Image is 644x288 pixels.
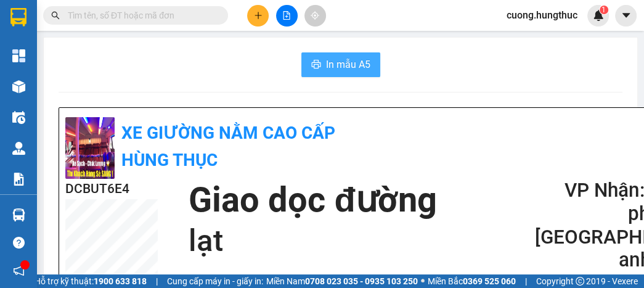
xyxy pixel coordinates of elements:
h1: Giao dọc đường [189,179,436,221]
img: warehouse-icon [12,80,25,93]
img: logo-vxr [10,8,26,27]
b: XE GIƯỜNG NẰM CAO CẤP HÙNG THỤC [36,10,129,112]
h2: DCBUT6E4 [65,179,158,199]
img: warehouse-icon [12,208,25,221]
img: warehouse-icon [12,111,25,124]
span: | [156,274,158,288]
img: icon-new-feature [593,10,604,21]
span: 1 [601,6,606,14]
img: dashboard-icon [12,49,25,62]
span: question-circle [13,237,25,249]
span: printer [311,59,321,71]
button: plus [247,5,269,27]
span: In mẫu A5 [326,57,370,72]
span: Miền Nam [266,274,418,288]
span: ⚪️ [421,279,425,284]
span: Cung cấp máy in - giấy in: [167,274,263,288]
b: XE GIƯỜNG NẰM CAO CẤP HÙNG THỤC [121,123,335,170]
span: Hỗ trợ kỹ thuật: [35,274,147,288]
span: plus [254,11,263,20]
button: caret-down [615,5,637,27]
img: logo.jpg [65,117,115,179]
span: notification [13,265,25,276]
span: cuong.hungthuc [497,7,587,23]
sup: 1 [600,6,608,14]
img: solution-icon [12,173,25,186]
strong: 1900 633 818 [94,276,147,286]
input: Tìm tên, số ĐT hoặc mã đơn [68,9,213,22]
span: Miền Bắc [428,274,516,288]
strong: 0369 525 060 [463,276,516,286]
span: copyright [576,277,584,286]
button: printerIn mẫu A5 [301,52,380,77]
span: | [525,274,527,288]
span: caret-down [621,10,632,21]
h1: lạt [189,221,436,261]
img: logo.jpg [7,32,30,94]
strong: 0708 023 035 - 0935 103 250 [305,276,418,286]
img: warehouse-icon [12,142,25,155]
span: search [51,11,60,20]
